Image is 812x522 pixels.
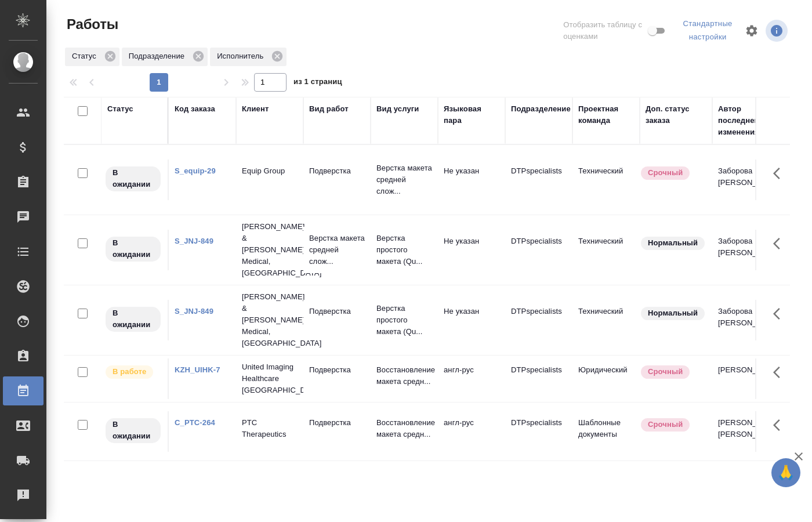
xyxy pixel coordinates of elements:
[718,103,774,138] div: Автор последнего изменения
[242,221,298,279] p: [PERSON_NAME] & [PERSON_NAME] Medical, [GEOGRAPHIC_DATA]
[771,458,800,487] button: 🙏
[107,103,133,115] div: Статус
[648,237,698,249] p: Нормальный
[505,411,572,452] td: DTPspecialists
[712,159,780,200] td: Заборова [PERSON_NAME]
[113,419,154,442] p: В ожидании
[309,364,365,376] p: Подверстка
[309,417,365,429] p: Подверстка
[104,364,162,380] div: Исполнитель выполняет работу
[376,417,432,440] p: Восстановление макета средн...
[113,167,154,190] p: В ожидании
[217,50,267,62] p: Исполнитель
[766,230,794,258] button: Здесь прячутся важные кнопки
[505,300,572,340] td: DTPspecialists
[766,20,790,42] span: Посмотреть информацию
[766,159,794,187] button: Здесь прячутся важные кнопки
[648,419,683,430] p: Срочный
[438,230,505,270] td: Не указан
[113,366,146,378] p: В работе
[175,166,216,175] a: S_equip-29
[64,15,118,34] span: Работы
[242,291,298,349] p: [PERSON_NAME] & [PERSON_NAME] Medical, [GEOGRAPHIC_DATA]
[242,103,269,115] div: Клиент
[104,165,162,193] div: Исполнитель назначен, приступать к работе пока рано
[572,300,640,340] td: Технический
[648,366,683,378] p: Срочный
[646,103,706,126] div: Доп. статус заказа
[776,461,796,485] span: 🙏
[766,358,794,386] button: Здесь прячутся важные кнопки
[563,19,646,42] span: Отобразить таблицу с оценками
[72,50,100,62] p: Статус
[578,103,634,126] div: Проектная команда
[376,162,432,197] p: Верстка макета средней слож...
[122,48,208,66] div: Подразделение
[210,48,287,66] div: Исполнитель
[438,159,505,200] td: Не указан
[438,358,505,399] td: англ-рус
[677,15,738,46] div: split button
[242,165,298,177] p: Equip Group
[738,17,766,45] span: Настроить таблицу
[648,307,698,319] p: Нормальный
[712,230,780,270] td: Заборова [PERSON_NAME]
[438,300,505,340] td: Не указан
[309,103,349,115] div: Вид работ
[505,159,572,200] td: DTPspecialists
[438,411,505,452] td: англ-рус
[376,303,432,338] p: Верстка простого макета (Qu...
[65,48,119,66] div: Статус
[309,233,365,267] p: Верстка макета средней слож...
[505,230,572,270] td: DTPspecialists
[511,103,571,115] div: Подразделение
[242,417,298,440] p: PTC Therapeutics
[376,103,419,115] div: Вид услуги
[572,411,640,452] td: Шаблонные документы
[309,306,365,317] p: Подверстка
[175,307,213,316] a: S_JNJ-849
[175,237,213,245] a: S_JNJ-849
[712,358,780,399] td: [PERSON_NAME]
[376,233,432,267] p: Верстка простого макета (Qu...
[766,300,794,328] button: Здесь прячутся важные кнопки
[175,365,220,374] a: KZH_UIHK-7
[444,103,499,126] div: Языковая пара
[104,306,162,333] div: Исполнитель назначен, приступать к работе пока рано
[104,417,162,444] div: Исполнитель назначен, приступать к работе пока рано
[175,103,215,115] div: Код заказа
[113,237,154,260] p: В ожидании
[309,165,365,177] p: Подверстка
[712,300,780,340] td: Заборова [PERSON_NAME]
[293,75,342,92] span: из 1 страниц
[113,307,154,331] p: В ожидании
[572,230,640,270] td: Технический
[572,159,640,200] td: Технический
[175,418,215,427] a: C_PTC-264
[505,358,572,399] td: DTPspecialists
[376,364,432,387] p: Восстановление макета средн...
[648,167,683,179] p: Срочный
[766,411,794,439] button: Здесь прячутся важные кнопки
[572,358,640,399] td: Юридический
[242,361,298,396] p: United Imaging Healthcare [GEOGRAPHIC_DATA]
[129,50,188,62] p: Подразделение
[712,411,780,452] td: [PERSON_NAME] [PERSON_NAME]
[104,235,162,263] div: Исполнитель назначен, приступать к работе пока рано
